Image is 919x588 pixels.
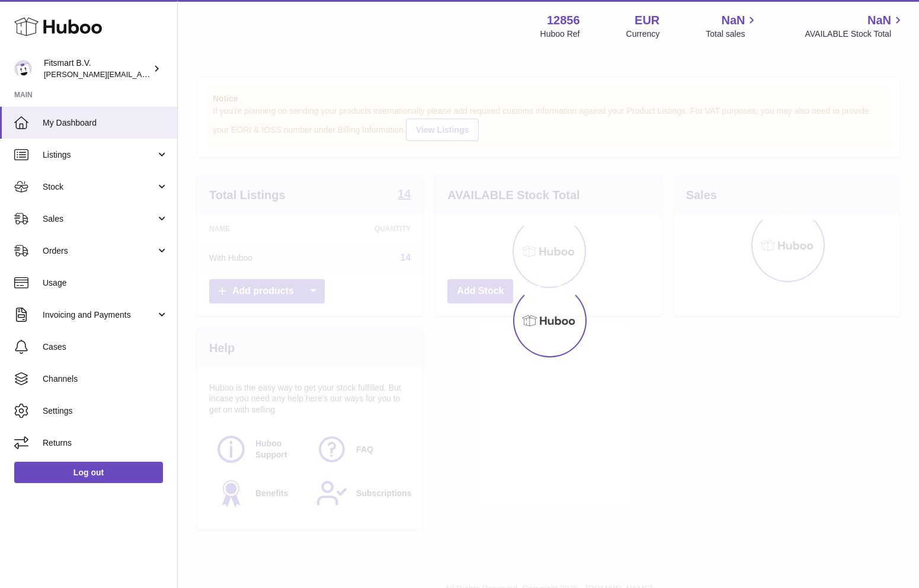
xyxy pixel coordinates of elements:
span: Sales [43,213,156,225]
span: Returns [43,437,168,449]
span: Total sales [706,28,758,40]
a: NaN AVAILABLE Stock Total [805,12,905,40]
span: Channels [43,373,168,385]
span: Listings [43,149,156,161]
strong: 12856 [547,12,580,28]
span: NaN [867,12,891,28]
span: [PERSON_NAME][EMAIL_ADDRESS][DOMAIN_NAME] [44,69,238,79]
span: Invoicing and Payments [43,309,156,321]
span: Settings [43,405,168,417]
strong: EUR [635,12,659,28]
span: Usage [43,277,168,289]
div: Huboo Ref [540,28,580,40]
span: My Dashboard [43,117,168,129]
span: AVAILABLE Stock Total [805,28,905,40]
span: Cases [43,341,168,353]
a: NaN Total sales [706,12,758,40]
span: Orders [43,245,156,257]
span: Stock [43,181,156,193]
img: jonathan@leaderoo.com [14,60,32,78]
span: NaN [721,12,745,28]
div: Fitsmart B.V. [44,57,151,80]
div: Currency [626,28,660,40]
a: Log out [14,462,163,483]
